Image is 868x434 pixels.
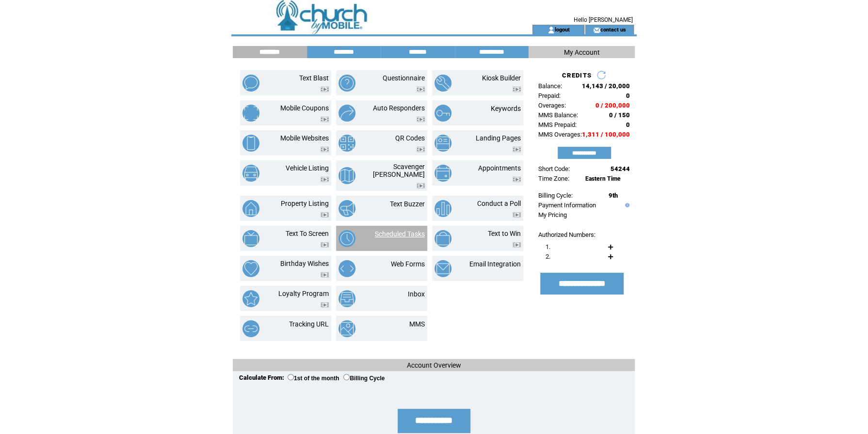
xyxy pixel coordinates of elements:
[513,212,521,217] img: video.png
[338,230,355,247] img: scheduled-tasks.png
[476,134,521,142] a: Landing Pages
[513,177,521,182] img: video.png
[321,177,329,182] img: video.png
[611,165,630,172] span: 54244
[373,104,425,112] a: Auto Responders
[434,260,451,277] img: email-integration.png
[239,374,284,381] span: Calculate From:
[242,75,259,92] img: text-blast.png
[626,121,630,128] span: 0
[491,105,521,112] a: Keywords
[538,165,570,172] span: Short Code:
[242,320,259,337] img: tracking-url.png
[564,48,600,56] span: My Account
[434,200,451,217] img: conduct-a-poll.png
[286,164,329,172] a: Vehicle Listing
[538,175,569,182] span: Time Zone:
[289,320,329,328] a: Tracking URL
[242,200,259,217] img: property-listing.png
[538,192,573,199] span: Billing Cycle:
[417,117,425,122] img: video.png
[538,121,577,128] span: MMS Prepaid:
[585,175,621,182] span: Eastern Time
[488,230,521,237] a: Text to Win
[408,290,425,298] a: Inbox
[321,147,329,152] img: video.png
[338,75,355,92] img: questionnaire.png
[338,105,355,122] img: auto-responders.png
[321,272,329,278] img: video.png
[242,290,259,307] img: loyalty-program.png
[338,200,355,217] img: text-buzzer.png
[538,82,562,90] span: Balance:
[609,111,630,119] span: 0 / 150
[555,26,570,32] a: logout
[562,72,592,79] span: CREDITS
[338,167,355,184] img: scavenger-hunt.png
[280,260,329,267] a: Birthday Wishes
[478,164,521,172] a: Appointments
[321,117,329,122] img: video.png
[383,74,425,82] a: Questionnaire
[242,105,259,122] img: mobile-coupons.png
[321,87,329,92] img: video.png
[281,200,329,207] a: Property Listing
[321,212,329,217] img: video.png
[242,260,259,277] img: birthday-wishes.png
[242,135,259,152] img: mobile-websites.png
[477,200,521,207] a: Conduct a Poll
[626,92,630,99] span: 0
[299,74,329,82] a: Text Blast
[395,134,425,142] a: QR Codes
[513,87,521,92] img: video.png
[321,242,329,248] img: video.png
[338,320,355,337] img: mms.png
[546,243,550,250] span: 1.
[538,231,595,238] span: Authorized Numbers:
[434,105,451,122] img: keywords.png
[538,211,567,218] a: My Pricing
[538,201,596,209] a: Payment Information
[482,74,521,82] a: Kiosk Builder
[513,147,521,152] img: video.png
[375,230,425,238] a: Scheduled Tasks
[582,82,630,90] span: 14,143 / 20,000
[434,165,451,182] img: appointments.png
[338,260,355,277] img: web-forms.png
[278,290,329,297] a: Loyalty Program
[417,183,425,188] img: video.png
[582,131,630,138] span: 1,311 / 100,000
[390,200,425,208] a: Text Buzzer
[434,230,451,247] img: text-to-win.png
[546,253,550,260] span: 2.
[373,163,425,178] a: Scavenger [PERSON_NAME]
[407,361,461,369] span: Account Overview
[623,203,629,207] img: help.gif
[593,26,600,34] img: contact_us_icon.gif
[417,87,425,92] img: video.png
[280,134,329,142] a: Mobile Websites
[595,102,630,109] span: 0 / 200,000
[434,75,451,92] img: kiosk-builder.png
[538,102,566,109] span: Overages:
[343,374,350,380] input: Billing Cycle
[609,192,618,199] span: 9th
[288,375,339,382] label: 1st of the month
[242,165,259,182] img: vehicle-listing.png
[286,230,329,237] a: Text To Screen
[417,147,425,152] img: video.png
[321,302,329,308] img: video.png
[242,230,259,247] img: text-to-screen.png
[338,135,355,152] img: qr-codes.png
[434,135,451,152] img: landing-pages.png
[343,375,385,382] label: Billing Cycle
[538,131,582,138] span: MMS Overages:
[547,26,555,34] img: account_icon.gif
[288,374,294,380] input: 1st of the month
[338,290,355,307] img: inbox.png
[513,242,521,248] img: video.png
[538,111,578,119] span: MMS Balance:
[409,320,425,328] a: MMS
[538,92,561,99] span: Prepaid:
[574,16,633,23] span: Hello [PERSON_NAME]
